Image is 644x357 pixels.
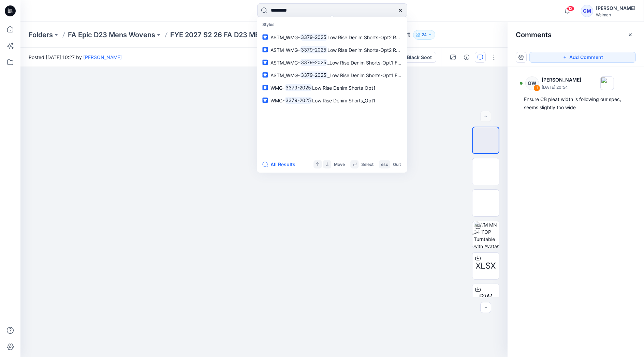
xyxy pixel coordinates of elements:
[413,30,435,40] button: 24
[312,97,376,103] span: Low Rise Denim Shorts_Opt1
[258,18,406,31] p: Styles
[567,6,574,11] span: 13
[258,31,406,43] a: ASTM_WMG-3379-2025Low Rise Denim Shorts-Opt2 Rolled cuff
[542,76,581,84] p: [PERSON_NAME]
[270,97,284,103] span: WMG-
[312,85,376,90] span: Low Rise Denim Shorts_Opt1
[533,85,540,91] div: 1
[529,52,636,63] button: Add Comment
[300,33,327,41] mark: 3379-2025
[381,161,388,168] p: esc
[300,58,327,66] mark: 3379-2025
[516,31,552,39] h2: Comments
[68,30,155,40] a: FA Epic D23 Mens Wovens
[29,30,53,40] a: Folders
[479,291,493,303] span: BW
[258,56,406,69] a: ASTM_WMG-3379-2025_Low Rise Denim Shorts-Opt1 Frayed Hem
[524,95,628,112] div: Ensure CB pleat width is following our spec, seems slightly too wide
[581,5,593,17] div: GM
[407,54,432,61] div: Black Soot
[596,12,635,17] div: Walmart
[327,72,448,78] span: _Low Rise Denim Shorts-Opt1 Frayed Hem HQ013805
[361,161,374,168] p: Select
[258,81,406,94] a: WMG-3379-2025Low Rise Denim Shorts_Opt1
[461,52,472,63] button: Details
[596,4,635,12] div: [PERSON_NAME]
[474,221,499,248] img: WM MN 34 TOP Turntable with Avatar
[258,69,406,81] a: ASTM_WMG-3379-2025_Low Rise Denim Shorts-Opt1 Frayed Hem HQ013805
[170,30,264,40] a: FYE 2027 S2 26 FA D23 MEN
[327,59,422,65] span: _Low Rise Denim Shorts-Opt1 Frayed Hem
[395,52,436,63] button: Black Soot
[284,84,312,91] mark: 3379-2025
[270,34,300,40] span: ASTM_WMG-
[525,76,539,90] div: OW
[300,71,327,79] mark: 3379-2025
[29,54,122,61] span: Posted [DATE] 10:27 by
[393,161,401,168] p: Quit
[327,34,417,40] span: Low Rise Denim Shorts-Opt2 Rolled cuff
[258,43,406,56] a: ASTM_WMG-3379-2025Low Rise Denim Shorts-Opt2 Rolled cuff HQ013818
[270,85,284,90] span: WMG-
[284,96,312,104] mark: 3379-2025
[327,47,442,53] span: Low Rise Denim Shorts-Opt2 Rolled cuff HQ013818
[258,94,406,106] a: WMG-3379-2025Low Rise Denim Shorts_Opt1
[262,160,300,169] button: All Results
[270,47,300,53] span: ASTM_WMG-
[476,260,496,272] span: XLSX
[270,59,300,65] span: ASTM_WMG-
[542,84,581,91] p: [DATE] 20:54
[300,46,327,54] mark: 3379-2025
[422,31,427,39] p: 24
[334,161,345,168] p: Move
[83,54,122,60] a: [PERSON_NAME]
[270,72,300,78] span: ASTM_WMG-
